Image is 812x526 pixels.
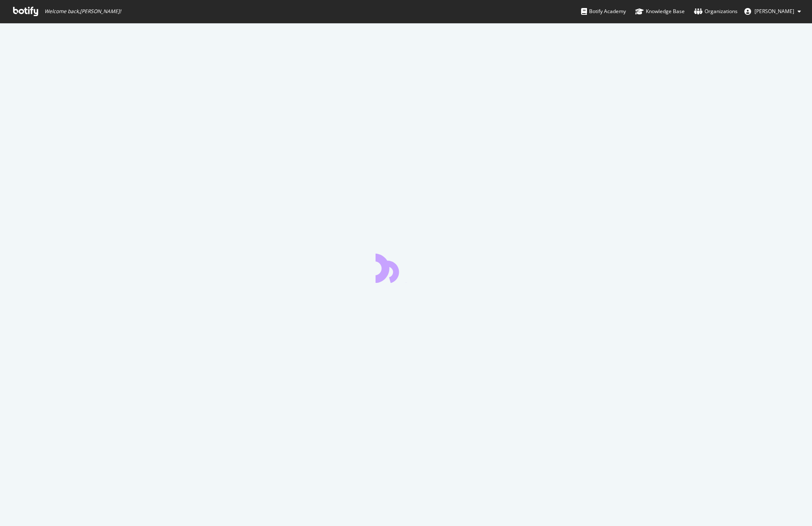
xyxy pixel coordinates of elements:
[635,7,685,16] div: Knowledge Base
[694,7,738,16] div: Organizations
[44,8,121,15] span: Welcome back, [PERSON_NAME] !
[738,5,808,18] button: [PERSON_NAME]
[376,252,436,283] div: animation
[754,8,794,15] span: Dan Patmore
[581,7,626,16] div: Botify Academy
